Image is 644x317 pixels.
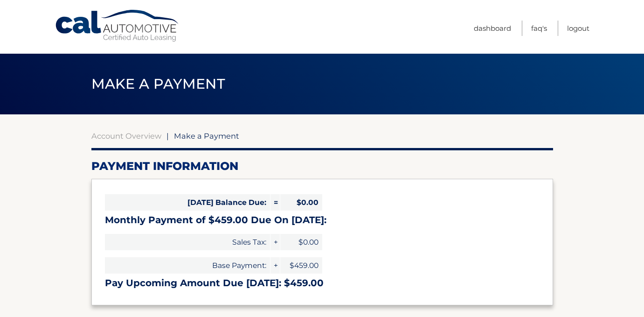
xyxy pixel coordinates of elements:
a: Account Overview [91,131,161,141]
a: FAQ's [531,21,547,36]
span: Base Payment: [105,257,270,274]
span: $0.00 [280,194,322,211]
a: Logout [567,21,589,36]
h3: Pay Upcoming Amount Due [DATE]: $459.00 [105,277,540,289]
span: + [270,257,280,274]
span: = [270,194,280,211]
a: Dashboard [474,21,511,36]
h2: Payment Information [91,159,553,173]
span: Make a Payment [174,131,239,141]
span: Make a Payment [91,75,225,92]
span: [DATE] Balance Due: [105,194,270,211]
span: | [166,131,169,141]
span: Sales Tax: [105,234,270,250]
span: $459.00 [280,257,322,274]
a: Cal Automotive [55,9,180,42]
h3: Monthly Payment of $459.00 Due On [DATE]: [105,214,540,226]
span: + [270,234,280,250]
span: $0.00 [280,234,322,250]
